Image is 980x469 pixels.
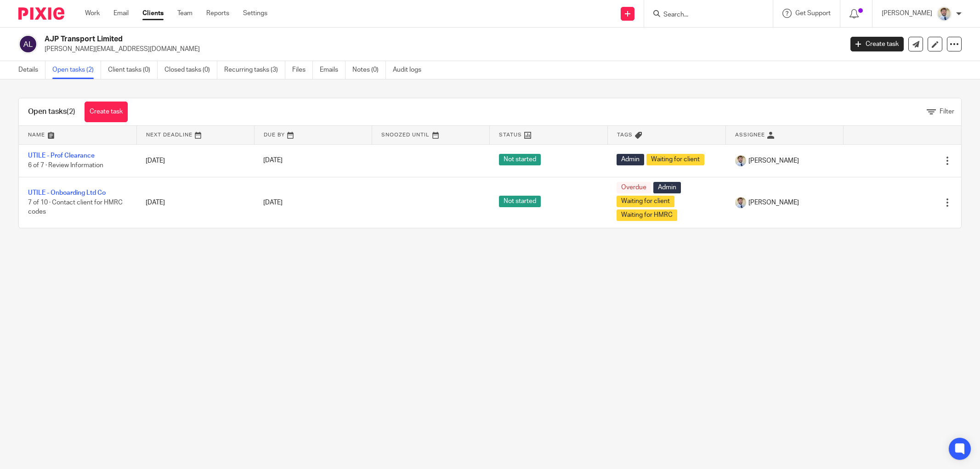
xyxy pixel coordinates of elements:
img: 1693835698283.jfif [735,197,746,208]
a: Team [177,9,193,18]
h1: Open tasks [28,107,75,117]
a: Settings [243,9,267,18]
input: Search [663,11,745,19]
img: svg%3E [18,34,38,54]
span: Snoozed Until [381,132,430,137]
a: Open tasks (2) [52,61,101,79]
span: Admin [653,182,681,193]
span: (2) [67,108,75,115]
a: Clients [142,9,164,18]
a: Reports [206,9,229,18]
a: Notes (0) [352,61,386,79]
span: [DATE] [263,199,283,206]
a: Work [85,9,100,18]
span: 7 of 10 · Contact client for HMRC codes [28,199,123,215]
img: 1693835698283.jfif [735,155,746,166]
span: Waiting for client [646,154,704,165]
a: Emails [320,61,346,79]
span: [PERSON_NAME] [748,156,799,165]
span: Not started [499,196,541,207]
a: UTILE - Prof Clearance [28,153,95,159]
span: [DATE] [263,158,283,164]
a: Create task [85,102,128,122]
p: [PERSON_NAME][EMAIL_ADDRESS][DOMAIN_NAME] [45,45,837,54]
a: Create task [850,37,904,51]
a: Audit logs [393,61,428,79]
span: Waiting for HMRC [617,209,677,221]
a: Recurring tasks (3) [224,61,285,79]
a: Closed tasks (0) [164,61,217,79]
span: Filter [940,108,954,115]
a: Email [113,9,129,18]
td: [DATE] [136,177,254,228]
span: Not started [499,154,541,165]
a: Files [292,61,313,79]
span: [PERSON_NAME] [748,198,799,207]
td: [DATE] [136,144,254,177]
span: 6 of 7 · Review Information [28,162,103,169]
h2: AJP Transport Limited [45,34,678,44]
span: Tags [617,132,633,137]
span: Waiting for client [617,196,674,207]
span: Get Support [795,10,831,17]
a: Client tasks (0) [108,61,158,79]
img: 1693835698283.jfif [937,6,952,21]
span: Status [499,132,522,137]
a: Details [18,61,45,79]
img: Pixie [18,7,64,20]
span: Admin [617,154,644,165]
a: UTILE - Onboarding Ltd Co [28,190,106,196]
p: [PERSON_NAME] [882,9,932,18]
span: Overdue [617,182,651,193]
